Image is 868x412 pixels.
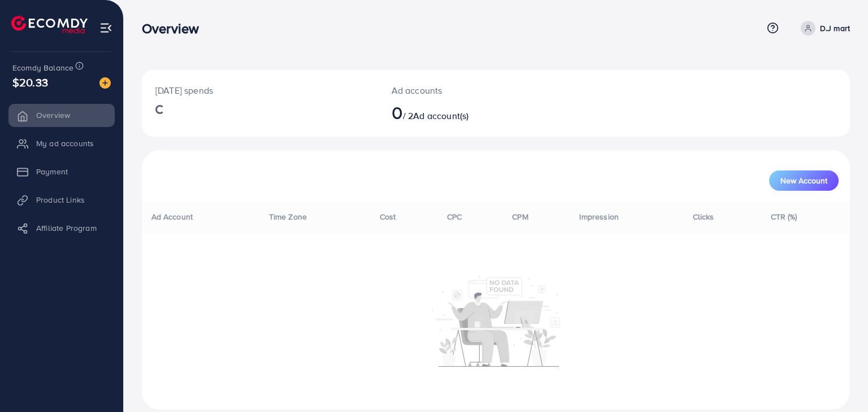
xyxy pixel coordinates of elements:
[155,84,364,97] p: [DATE] spends
[99,77,111,89] img: image
[12,62,73,73] span: Ecomdy Balance
[12,74,48,90] span: $20.33
[392,99,403,125] span: 0
[392,102,541,123] h2: / 2
[820,21,850,35] p: D.J mart
[769,170,839,191] button: New Account
[413,109,468,122] span: Ad account(s)
[11,16,88,33] img: logo
[780,177,827,185] span: New Account
[99,21,112,34] img: menu
[392,84,541,97] p: Ad accounts
[796,21,850,36] a: D.J mart
[142,20,208,37] h3: Overview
